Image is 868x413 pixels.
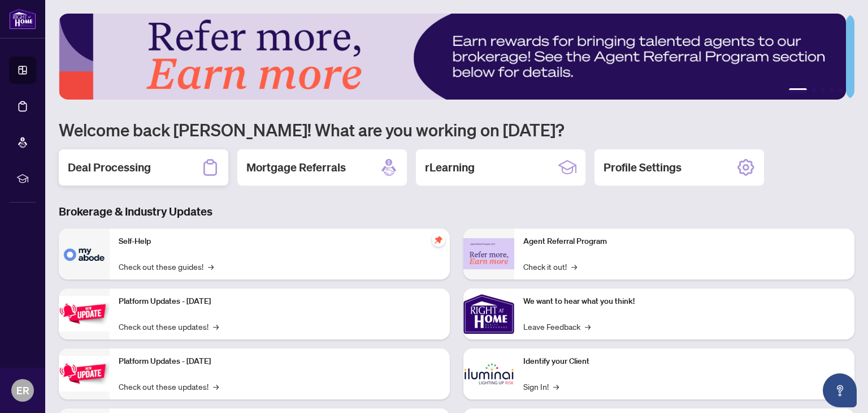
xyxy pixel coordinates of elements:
h2: Mortgage Referrals [246,160,346,175]
span: pushpin [432,233,445,247]
button: Open asap [823,373,857,407]
button: 5 [839,88,843,93]
button: 4 [830,88,834,93]
p: Platform Updates - [DATE] [119,355,441,368]
img: Platform Updates - July 8, 2025 [59,356,110,392]
button: 2 [811,88,816,93]
button: 3 [821,88,825,93]
img: Agent Referral Program [463,238,514,269]
h2: rLearning [425,160,475,175]
a: Check out these updates!→ [119,380,219,393]
a: Check out these guides!→ [119,260,214,273]
span: → [553,380,559,393]
span: → [213,320,219,333]
span: → [585,320,591,333]
h1: Welcome back [PERSON_NAME]! What are you working on [DATE]? [59,119,854,140]
p: Platform Updates - [DATE] [119,295,441,308]
a: Check out these updates!→ [119,320,219,333]
img: logo [9,8,36,29]
span: → [571,260,577,273]
span: ER [16,382,29,398]
img: Platform Updates - July 21, 2025 [59,296,110,332]
p: Agent Referral Program [523,235,845,248]
img: We want to hear what you think! [463,289,514,339]
img: Slide 0 [59,14,846,100]
a: Check it out!→ [523,260,577,273]
p: We want to hear what you think! [523,295,845,308]
p: Identify your Client [523,355,845,368]
p: Self-Help [119,235,441,248]
button: 1 [789,88,807,93]
a: Leave Feedback→ [523,320,591,333]
span: → [208,260,214,273]
img: Identify your Client [463,349,514,399]
h2: Deal Processing [68,160,151,175]
a: Sign In!→ [523,380,559,393]
h3: Brokerage & Industry Updates [59,204,854,220]
h2: Profile Settings [604,160,682,175]
span: → [213,380,219,393]
img: Self-Help [59,229,110,279]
